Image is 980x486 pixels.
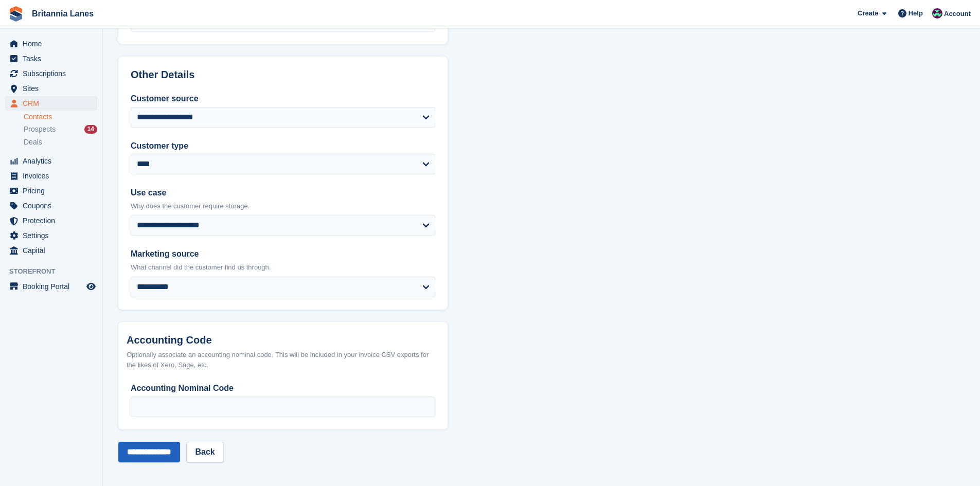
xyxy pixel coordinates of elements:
label: Use case [131,187,435,199]
div: 14 [84,125,97,134]
h2: Accounting Code [127,334,439,346]
p: Why does the customer require storage. [131,201,435,211]
label: Accounting Nominal Code [131,382,435,394]
span: Account [944,9,971,19]
a: menu [5,66,97,81]
a: menu [5,81,97,96]
label: Customer type [131,140,435,152]
a: menu [5,279,97,294]
a: Back [186,442,223,462]
a: menu [5,154,97,168]
span: Storefront [9,266,102,277]
a: menu [5,51,97,66]
span: Prospects [24,124,56,134]
span: Coupons [23,199,84,213]
span: Protection [23,213,84,228]
span: Sites [23,81,84,96]
a: menu [5,199,97,213]
div: Optionally associate an accounting nominal code. This will be included in your invoice CSV export... [127,350,439,370]
span: Invoices [23,169,84,183]
a: menu [5,213,97,228]
a: menu [5,169,97,183]
span: Settings [23,228,84,243]
label: Marketing source [131,248,435,260]
span: Subscriptions [23,66,84,81]
a: menu [5,37,97,51]
span: Help [908,8,923,19]
span: Home [23,37,84,51]
img: stora-icon-8386f47178a22dfd0bd8f6a31ec36ba5ce8667c1dd55bd0f319d3a0aa187defe.svg [8,6,24,22]
a: menu [5,228,97,243]
a: Deals [24,137,97,148]
span: Analytics [23,154,84,168]
span: Deals [24,137,42,147]
span: Capital [23,243,84,258]
a: menu [5,184,97,198]
span: Pricing [23,184,84,198]
label: Customer source [131,93,435,105]
a: Britannia Lanes [28,5,98,22]
span: Booking Portal [23,279,84,294]
a: menu [5,243,97,258]
a: Contacts [24,112,97,122]
h2: Other Details [131,69,435,81]
a: Preview store [85,280,97,293]
span: CRM [23,96,84,111]
span: Create [858,8,878,19]
a: menu [5,96,97,111]
img: Kirsty Miles [932,8,942,19]
a: Prospects 14 [24,124,97,135]
span: Tasks [23,51,84,66]
p: What channel did the customer find us through. [131,262,435,273]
